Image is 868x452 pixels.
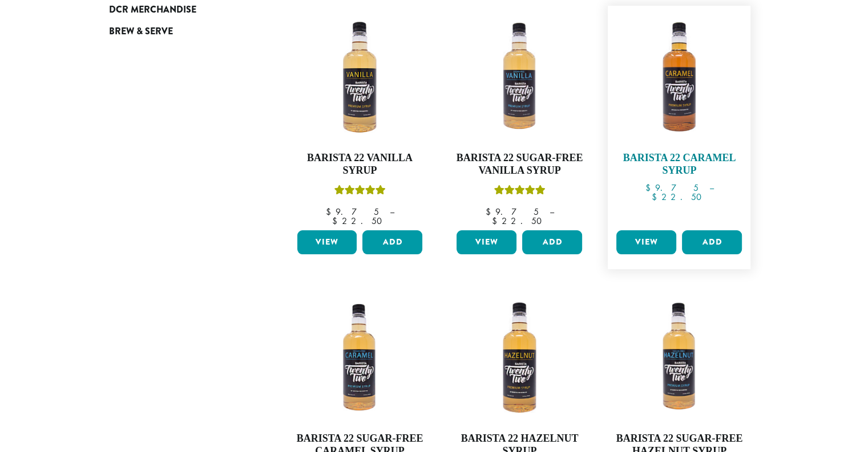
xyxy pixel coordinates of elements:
[334,183,385,201] div: Rated 5.00 out of 5
[652,191,707,203] bdi: 22.50
[297,230,357,254] a: View
[362,230,422,254] button: Add
[709,182,713,194] span: –
[485,206,495,218] span: $
[682,230,742,254] button: Add
[613,292,745,423] img: SF-HAZELNUT-300x300.png
[492,215,547,227] bdi: 22.50
[485,206,538,218] bdi: 9.75
[454,11,585,226] a: Barista 22 Sugar-Free Vanilla SyrupRated 5.00 out of 5
[294,292,425,423] img: SF-CARAMEL-300x300.png
[454,11,585,143] img: SF-VANILLA-300x300.png
[109,21,246,42] a: Brew & Serve
[454,152,585,177] h4: Barista 22 Sugar-Free Vanilla Syrup
[613,152,745,177] h4: Barista 22 Caramel Syrup
[457,230,516,254] a: View
[494,183,545,201] div: Rated 5.00 out of 5
[109,25,173,39] span: Brew & Serve
[645,182,698,194] bdi: 9.75
[613,11,745,226] a: Barista 22 Caramel Syrup
[325,206,335,218] span: $
[109,3,196,17] span: DCR Merchandise
[613,11,745,143] img: CARAMEL-1-300x300.png
[332,215,387,227] bdi: 22.50
[492,215,502,227] span: $
[294,11,425,143] img: VANILLA-300x300.png
[652,191,661,203] span: $
[645,182,655,194] span: $
[522,230,582,254] button: Add
[549,206,554,218] span: –
[332,215,342,227] span: $
[294,152,426,177] h4: Barista 22 Vanilla Syrup
[454,292,585,423] img: HAZELNUT-300x300.png
[616,230,676,254] a: View
[325,206,378,218] bdi: 9.75
[294,11,426,226] a: Barista 22 Vanilla SyrupRated 5.00 out of 5
[389,206,394,218] span: –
